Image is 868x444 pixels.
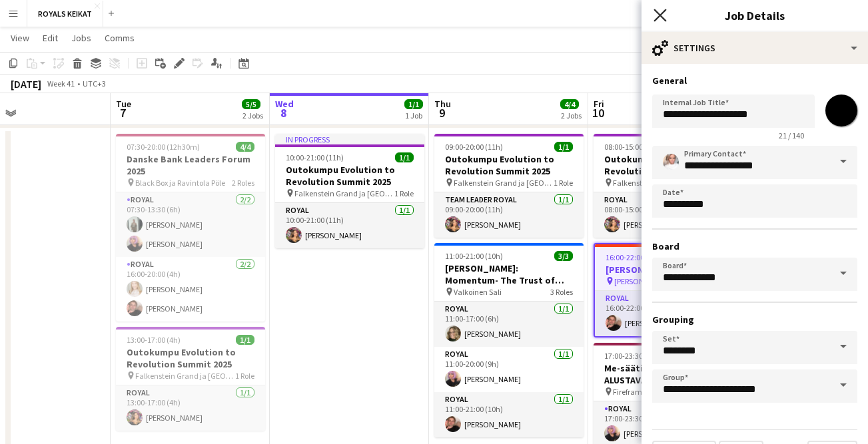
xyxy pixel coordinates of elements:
[614,276,711,286] span: [PERSON_NAME] [DATE] maili aiheesta
[604,351,673,361] span: 17:00-23:30 (6h30m)
[445,142,503,152] span: 09:00-20:00 (11h)
[116,385,265,431] app-card-role: Royal1/113:00-17:00 (4h)[PERSON_NAME]
[594,98,604,110] span: Fri
[434,98,451,110] span: Thu
[275,98,294,110] span: Wed
[560,99,579,109] span: 4/4
[434,262,584,286] h3: [PERSON_NAME]: Momentum- The Trust of Value
[432,105,451,120] span: 9
[554,251,573,261] span: 3/3
[652,240,857,252] h3: Board
[594,362,743,386] h3: Me-säätiön 10v juhlat ALUSTAVA TYÖAIKA
[83,79,106,89] div: UTC+3
[395,152,414,162] span: 1/1
[275,134,424,248] app-job-card: In progress10:00-21:00 (11h)1/1Outokumpu Evolution to Revolution Summit 2025 Falkenstein Grand ja...
[273,105,294,120] span: 8
[394,188,414,198] span: 1 Role
[294,188,394,198] span: Falkenstein Grand ja [GEOGRAPHIC_DATA], [GEOGRAPHIC_DATA]
[127,335,181,345] span: 13:00-17:00 (4h)
[434,347,584,392] app-card-role: Royal1/111:00-20:00 (9h)[PERSON_NAME]
[554,142,573,152] span: 1/1
[404,99,423,109] span: 1/1
[554,178,573,188] span: 1 Role
[642,7,868,24] h3: Job Details
[44,79,77,89] span: Week 41
[5,29,35,47] a: View
[405,111,422,120] div: 1 Job
[11,32,29,44] span: View
[275,134,424,144] div: In progress
[613,387,673,397] span: Fireframe Studios
[135,371,235,381] span: Falkenstein Grand ja [GEOGRAPHIC_DATA], [GEOGRAPHIC_DATA]
[236,335,254,345] span: 1/1
[27,1,103,27] button: ROYALS KEIKAT
[652,314,857,326] h3: Grouping
[595,264,741,276] h3: [PERSON_NAME],
[116,346,265,370] h3: Outokumpu Evolution to Revolution Summit 2025
[434,302,584,347] app-card-role: Royal1/111:00-17:00 (6h)[PERSON_NAME]
[43,32,58,44] span: Edit
[99,29,140,47] a: Comms
[105,32,135,44] span: Comms
[434,243,584,437] app-job-card: 11:00-21:00 (10h)3/3[PERSON_NAME]: Momentum- The Trust of Value Valkoinen Sali3 RolesRoyal1/111:0...
[232,178,254,188] span: 2 Roles
[236,142,254,152] span: 4/4
[768,130,815,140] span: 21 / 140
[606,252,659,262] span: 16:00-22:00 (6h)
[116,257,265,322] app-card-role: Royal2/216:00-20:00 (4h)[PERSON_NAME][PERSON_NAME]
[235,371,254,381] span: 1 Role
[594,153,743,177] h3: Outokumpu Evolution to Revolution Summit 2025
[613,178,713,188] span: Falkenstein Grand ja [GEOGRAPHIC_DATA], [GEOGRAPHIC_DATA]
[116,98,131,110] span: Tue
[595,291,741,336] app-card-role: Royal1/116:00-22:00 (6h)[PERSON_NAME]
[594,243,743,337] app-job-card: 16:00-22:00 (6h)1/1[PERSON_NAME], [PERSON_NAME] [DATE] maili aiheesta1 RoleRoyal1/116:00-22:00 (6...
[71,32,91,44] span: Jobs
[242,99,260,109] span: 5/5
[275,164,424,188] h3: Outokumpu Evolution to Revolution Summit 2025
[286,152,344,162] span: 10:00-21:00 (11h)
[11,77,41,91] div: [DATE]
[116,327,265,431] app-job-card: 13:00-17:00 (4h)1/1Outokumpu Evolution to Revolution Summit 2025 Falkenstein Grand ja [GEOGRAPHIC...
[434,153,584,177] h3: Outokumpu Evolution to Revolution Summit 2025
[454,287,502,297] span: Valkoinen Sali
[434,392,584,437] app-card-role: Royal1/111:00-21:00 (10h)[PERSON_NAME]
[275,203,424,248] app-card-role: Royal1/110:00-21:00 (11h)[PERSON_NAME]
[592,105,604,120] span: 10
[652,75,857,87] h3: General
[604,142,658,152] span: 08:00-15:00 (7h)
[116,192,265,257] app-card-role: Royal2/207:30-13:30 (6h)[PERSON_NAME][PERSON_NAME]
[434,192,584,238] app-card-role: Team Leader Royal1/109:00-20:00 (11h)[PERSON_NAME]
[594,134,743,238] app-job-card: 08:00-15:00 (7h)1/1Outokumpu Evolution to Revolution Summit 2025 Falkenstein Grand ja [GEOGRAPHIC...
[114,105,131,120] span: 7
[242,111,263,120] div: 2 Jobs
[561,111,582,120] div: 2 Jobs
[594,192,743,238] app-card-role: Royal1/108:00-15:00 (7h)[PERSON_NAME]
[127,142,200,152] span: 07:30-20:00 (12h30m)
[116,134,265,322] app-job-card: 07:30-20:00 (12h30m)4/4Danske Bank Leaders Forum 2025 Black Box ja Ravintola Pöle2 RolesRoyal2/20...
[642,32,868,64] div: Settings
[454,178,554,188] span: Falkenstein Grand ja [GEOGRAPHIC_DATA], [GEOGRAPHIC_DATA]
[445,251,503,261] span: 11:00-21:00 (10h)
[434,134,584,238] app-job-card: 09:00-20:00 (11h)1/1Outokumpu Evolution to Revolution Summit 2025 Falkenstein Grand ja [GEOGRAPHI...
[66,29,97,47] a: Jobs
[135,178,225,188] span: Black Box ja Ravintola Pöle
[37,29,63,47] a: Edit
[116,153,265,177] h3: Danske Bank Leaders Forum 2025
[550,287,573,297] span: 3 Roles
